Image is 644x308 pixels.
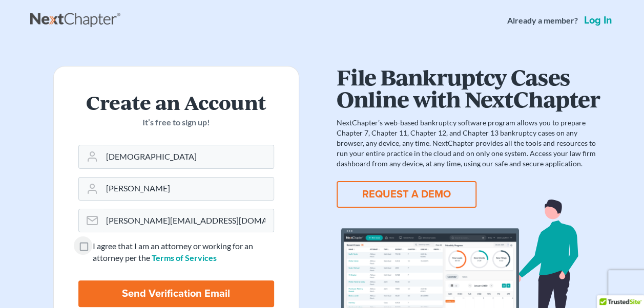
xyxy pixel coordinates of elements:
[337,66,600,109] h1: File Bankruptcy Cases Online with NextChapter
[507,15,578,27] strong: Already a member?
[78,117,274,128] p: It’s free to sign up!
[93,241,253,262] span: I agree that I am an attorney or working for an attorney per the
[78,91,274,113] h2: Create an Account
[152,253,217,262] a: Terms of Services
[337,181,476,208] button: REQUEST A DEMO
[337,118,600,169] p: NextChapter’s web-based bankruptcy software program allows you to prepare Chapter 7, Chapter 11, ...
[78,280,274,307] input: Send Verification Email
[102,209,274,232] input: Email Address
[582,15,614,26] a: Log in
[102,178,274,200] input: Last Name
[102,145,274,168] input: First Name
